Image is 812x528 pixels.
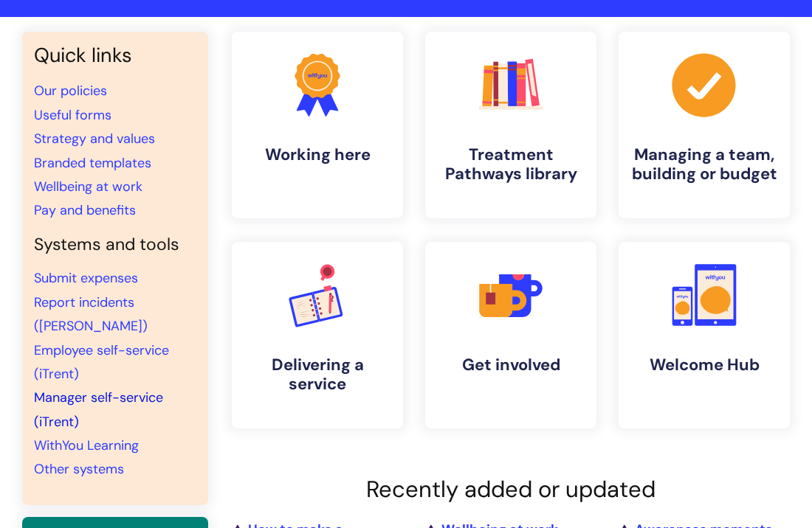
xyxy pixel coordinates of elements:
a: Delivering a service [232,242,403,428]
h4: Treatment Pathways library [437,145,585,184]
h4: Systems and tools [34,235,196,255]
h2: Recently added or updated [232,476,790,503]
h4: Working here [244,145,391,164]
a: Welcome Hub [619,242,790,428]
h4: Get involved [437,355,585,375]
a: Submit expenses [34,269,138,287]
a: Our policies [34,82,107,100]
a: Working here [232,32,403,218]
h4: Welcome Hub [630,355,778,375]
a: Report incidents ([PERSON_NAME]) [34,293,148,335]
a: Useful forms [34,106,111,124]
a: Other systems [34,460,124,478]
a: Manager self-service (iTrent) [34,389,163,430]
a: Strategy and values [34,130,155,147]
a: WithYou Learning [34,437,139,454]
a: Employee self-service (iTrent) [34,341,169,383]
a: Get involved [425,242,596,428]
h4: Delivering a service [244,355,391,395]
a: Managing a team, building or budget [619,32,790,218]
h4: Managing a team, building or budget [630,145,778,184]
a: Treatment Pathways library [425,32,596,218]
a: Branded templates [34,154,151,172]
a: Wellbeing at work [34,178,142,195]
a: Pay and benefits [34,201,136,219]
h3: Quick links [34,44,196,67]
